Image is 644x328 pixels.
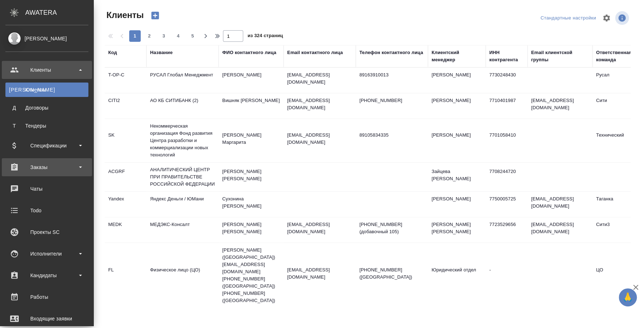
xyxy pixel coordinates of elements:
[598,9,615,27] span: Настроить таблицу
[219,192,284,217] td: Сухонина [PERSON_NAME]
[527,217,592,243] td: [EMAIL_ADDRESS][DOMAIN_NAME]
[2,288,92,306] a: Работы
[2,223,92,241] a: Проекты SC
[489,49,524,63] div: ИНН контрагента
[5,183,88,194] div: Чаты
[9,104,85,111] div: Договоры
[5,119,88,133] a: ТТендеры
[219,243,284,308] td: [PERSON_NAME] ([GEOGRAPHIC_DATA]) [EMAIL_ADDRESS][DOMAIN_NAME] [PHONE_NUMBER] ([GEOGRAPHIC_DATA])...
[486,192,527,217] td: 7750005725
[144,32,155,40] span: 2
[105,263,146,288] td: FL
[219,128,284,153] td: [PERSON_NAME] Маргарита
[486,263,527,288] td: -
[5,248,88,259] div: Исполнители
[146,9,164,22] button: Создать
[105,164,146,190] td: ACGRF
[146,263,219,288] td: Физическое лицо (ЦО)
[359,132,424,139] p: 89105834335
[9,86,85,93] div: Клиенты
[105,217,146,243] td: MEDK
[287,49,343,56] div: Email контактного лица
[219,217,284,243] td: [PERSON_NAME] [PERSON_NAME]
[539,13,598,24] div: split button
[428,263,486,288] td: Юридический отдел
[5,227,88,238] div: Проекты SC
[105,192,146,217] td: Yandex
[158,30,170,42] button: 3
[146,217,219,243] td: МЕДЭКС-Консалт
[150,49,172,56] div: Название
[428,68,486,93] td: [PERSON_NAME]
[431,49,482,63] div: Клиентский менеджер
[359,221,424,235] p: [PHONE_NUMBER] (добавочный 105)
[486,68,527,93] td: 7730248430
[5,313,88,324] div: Входящие заявки
[428,128,486,153] td: [PERSON_NAME]
[615,11,630,25] span: Посмотреть информацию
[158,32,170,40] span: 3
[287,266,352,281] p: [EMAIL_ADDRESS][DOMAIN_NAME]
[428,192,486,217] td: [PERSON_NAME]
[144,30,155,42] button: 2
[428,93,486,119] td: [PERSON_NAME]
[146,192,219,217] td: Яндекс Деньги / ЮМани
[5,162,88,173] div: Заказы
[219,93,284,119] td: Вишняк [PERSON_NAME]
[247,31,283,42] span: из 324 страниц
[486,164,527,190] td: 7708244720
[486,217,527,243] td: 7723529656
[486,93,527,119] td: 7710401987
[287,71,352,86] p: [EMAIL_ADDRESS][DOMAIN_NAME]
[2,201,92,220] a: Todo
[9,122,85,129] div: Тендеры
[5,270,88,281] div: Кандидаты
[5,65,88,75] div: Клиенты
[146,93,219,119] td: АО КБ СИТИБАНК (2)
[2,180,92,198] a: Чаты
[219,164,284,190] td: [PERSON_NAME] [PERSON_NAME]
[5,140,88,151] div: Спецификации
[5,205,88,216] div: Todo
[359,71,424,79] p: 89163910013
[531,49,589,63] div: Email клиентской группы
[622,290,634,305] span: 🙏
[219,68,284,93] td: [PERSON_NAME]
[287,221,352,235] p: [EMAIL_ADDRESS][DOMAIN_NAME]
[287,97,352,111] p: [EMAIL_ADDRESS][DOMAIN_NAME]
[2,310,92,328] a: Входящие заявки
[486,128,527,153] td: 7701058410
[222,49,276,56] div: ФИО контактного лица
[187,30,198,42] button: 5
[428,164,486,190] td: Зайцева [PERSON_NAME]
[172,30,184,42] button: 4
[359,266,424,281] p: [PHONE_NUMBER] ([GEOGRAPHIC_DATA])
[527,93,592,119] td: [EMAIL_ADDRESS][DOMAIN_NAME]
[105,128,146,153] td: SK
[108,49,117,56] div: Код
[172,32,184,40] span: 4
[619,288,637,306] button: 🙏
[25,5,94,20] div: AWATERA
[5,292,88,302] div: Работы
[359,49,423,56] div: Телефон контактного лица
[287,132,352,146] p: [EMAIL_ADDRESS][DOMAIN_NAME]
[527,192,592,217] td: [EMAIL_ADDRESS][DOMAIN_NAME]
[105,93,146,119] td: CITI2
[428,217,486,243] td: [PERSON_NAME] [PERSON_NAME]
[146,163,219,191] td: АНАЛИТИЧЕСКИЙ ЦЕНТР ПРИ ПРАВИТЕЛЬСТВЕ РОССИЙСКОЙ ФЕДЕРАЦИИ
[5,101,88,115] a: ДДоговоры
[146,68,219,93] td: РУСАЛ Глобал Менеджмент
[105,68,146,93] td: T-OP-C
[146,119,219,162] td: Некоммерческая организация Фонд развития Центра разработки и коммерциализации новых технологий
[359,97,424,104] p: [PHONE_NUMBER]
[5,83,88,97] a: [PERSON_NAME]Клиенты
[105,9,144,21] span: Клиенты
[187,32,198,40] span: 5
[5,35,88,43] div: [PERSON_NAME]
